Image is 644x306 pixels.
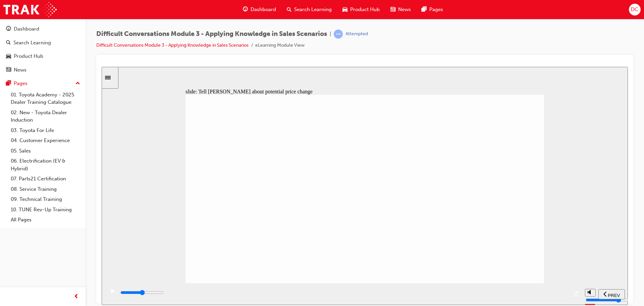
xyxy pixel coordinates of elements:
[3,222,15,233] button: play/pause
[14,52,43,60] div: Product Hub
[6,67,11,73] span: news-icon
[14,80,28,87] div: Pages
[8,205,83,215] a: 10. TUNE Rev-Up Training
[96,42,249,48] a: Difficult Conversations Module 3 - Applying Knowledge in Sales Scenarios
[3,77,83,90] button: Pages
[6,53,11,59] span: car-icon
[497,216,523,238] nav: slide navigation
[6,26,11,32] span: guage-icon
[14,66,26,74] div: News
[8,194,83,205] a: 09. Technical Training
[281,3,337,16] a: search-iconSearch Learning
[337,3,385,16] a: car-iconProduct Hub
[8,215,83,225] a: All Pages
[3,216,480,238] div: playback controls
[629,4,641,15] button: DC
[484,230,527,236] input: volume
[497,222,523,232] button: previous
[14,25,39,33] div: Dashboard
[398,6,411,13] span: News
[483,216,493,238] div: misc controls
[8,156,83,174] a: 06. Electrification (EV & Hybrid)
[8,125,83,136] a: 03. Toyota For Life
[74,293,79,301] span: prev-icon
[251,6,276,13] span: Dashboard
[631,6,638,13] span: DC
[506,226,518,231] span: PREV
[334,30,343,39] span: learningRecordVerb_ATTEMPT-icon
[96,30,327,38] span: Difficult Conversations Module 3 - Applying Knowledge in Sales Scenarios
[342,5,347,14] span: car-icon
[3,23,83,35] a: Dashboard
[75,79,80,88] span: up-icon
[429,6,443,13] span: Pages
[3,64,83,76] a: News
[345,31,368,37] div: Attempted
[8,174,83,184] a: 07. Parts21 Certification
[470,222,480,232] button: replay
[483,222,494,230] button: volume
[390,5,395,14] span: news-icon
[3,50,83,62] a: Product Hub
[3,2,57,17] img: Trak
[8,107,83,125] a: 02. New - Toyota Dealer Induction
[8,135,83,146] a: 04. Customer Experience
[255,42,305,49] li: eLearning Module View
[385,3,416,16] a: news-iconNews
[422,5,427,14] span: pages-icon
[294,6,332,13] span: Search Learning
[8,184,83,194] a: 08. Service Training
[19,223,62,228] input: slide progress
[287,5,291,14] span: search-icon
[8,146,83,156] a: 05. Sales
[3,21,83,77] button: DashboardSearch LearningProduct HubNews
[350,6,380,13] span: Product Hub
[237,3,281,16] a: guage-iconDashboard
[13,39,51,47] div: Search Learning
[8,90,83,107] a: 01. Toyota Academy - 2025 Dealer Training Catalogue
[416,3,448,16] a: pages-iconPages
[243,5,248,14] span: guage-icon
[330,30,331,38] span: |
[3,37,83,49] a: Search Learning
[6,81,11,87] span: pages-icon
[6,40,11,46] span: search-icon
